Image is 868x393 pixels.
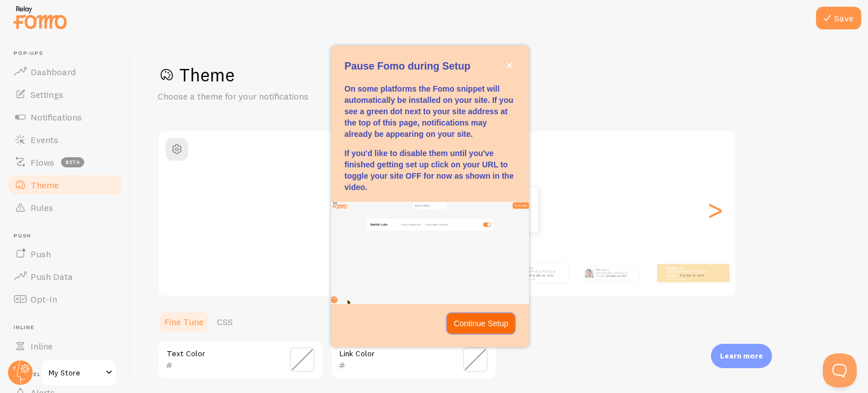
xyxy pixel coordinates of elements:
p: Continue Setup [454,318,509,329]
a: Push Data [7,265,123,288]
a: Theme [7,174,123,196]
div: Learn more [711,344,772,368]
span: Theme [31,179,59,191]
p: On some platforms the Fomo snippet will automatically be installed on your site. If you see a gre... [345,83,515,140]
span: beta [61,157,84,167]
span: Push Data [31,271,73,282]
span: Flows [31,157,54,168]
span: Inline [31,340,53,352]
a: Rules [7,196,123,219]
span: Opt-In [31,293,57,305]
a: Notifications [7,106,123,128]
a: Metallica t-shirt [607,274,626,278]
button: close, [504,59,515,71]
a: Settings [7,83,123,106]
a: Metallica t-shirt [680,273,704,278]
span: Settings [31,89,63,100]
a: My Store [41,359,117,386]
img: Fomo [584,269,593,278]
p: If you'd like to disable them until you've finished getting set up click on your URL to toggle yo... [345,148,515,193]
p: Learn more [720,351,763,361]
p: from [GEOGRAPHIC_DATA] just bought a [596,267,633,279]
span: Inline [14,324,123,331]
a: CSS [210,310,240,333]
span: My Store [49,366,102,379]
img: fomo-relay-logo-orange.svg [12,3,68,32]
span: Push [14,232,123,240]
a: Events [7,128,123,151]
span: Notifications [31,111,82,123]
button: Continue Setup [447,313,515,334]
div: Pause Fomo during Setup [331,46,529,347]
a: Inline [7,335,123,357]
iframe: Help Scout Beacon - Open [823,353,857,387]
p: from [GEOGRAPHIC_DATA] just bought a [516,266,563,280]
strong: Fidele [666,266,676,270]
a: Dashboard [7,61,123,83]
a: Push [7,243,123,265]
p: Pause Fomo during Setup [345,59,515,74]
a: Flows beta [7,151,123,174]
span: Dashboard [31,66,76,77]
a: Opt-In [7,288,123,310]
a: Fine Tune [158,310,210,333]
p: Choose a theme for your notifications [158,90,429,103]
div: Next slide [708,169,722,251]
a: Metallica t-shirt [530,273,554,278]
span: Push [31,248,51,260]
h1: Theme [158,63,841,87]
span: Pop-ups [14,50,123,57]
small: about 4 minutes ago [666,278,710,280]
small: about 4 minutes ago [516,278,562,280]
h2: Classic [159,138,735,156]
span: Rules [31,202,53,213]
span: Events [31,134,58,145]
strong: Fidele [596,268,604,271]
p: from [GEOGRAPHIC_DATA] just bought a [666,266,711,280]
